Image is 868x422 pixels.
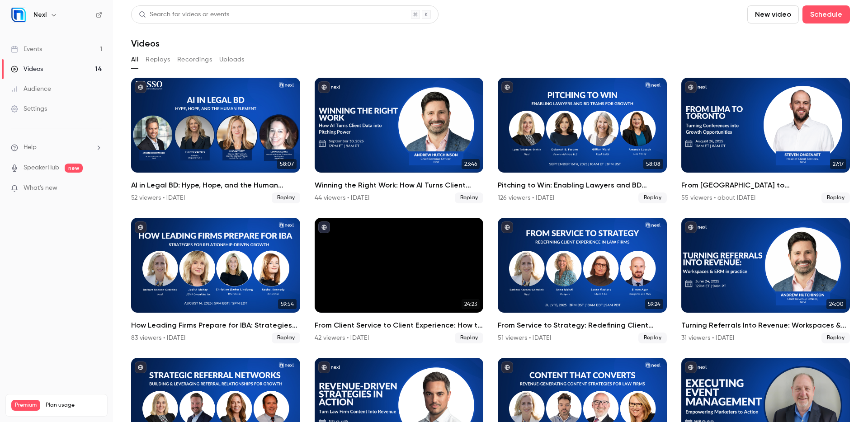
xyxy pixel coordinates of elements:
span: 59:54 [278,299,297,309]
div: Settings [11,104,47,113]
span: What's new [24,183,57,193]
div: Audience [11,84,51,94]
span: Replay [638,192,667,203]
a: 24:23From Client Service to Client Experience: How to Win with Client Experience in Legal42 viewe... [315,218,484,343]
button: published [501,81,513,93]
a: 23:46Winning the Right Work: How AI Turns Client Data into Pitching Power44 viewers • [DATE]Replay [315,78,484,203]
img: Nexl [11,8,26,22]
span: Plan usage [46,402,102,409]
a: 58:07AI in Legal BD: Hype, Hope, and the Human Element52 viewers • [DATE]Replay [131,78,300,203]
span: Replay [821,192,850,203]
span: 24:23 [462,299,480,309]
span: Replay [638,333,667,343]
span: 24:00 [826,299,846,309]
li: Turning Referrals Into Revenue: Workspaces & ERM in Practice [681,218,850,343]
button: published [501,221,513,233]
div: Events [11,45,42,54]
button: published [685,81,697,93]
a: 59:54How Leading Firms Prepare for IBA: Strategies for Relationship-Driven Growth83 viewers • [DA... [131,218,300,343]
li: AI in Legal BD: Hype, Hope, and the Human Element [131,78,300,203]
h2: From Service to Strategy: Redefining Client Experience in Law Firms [498,320,667,331]
div: 55 viewers • about [DATE] [681,193,755,202]
h2: From Client Service to Client Experience: How to Win with Client Experience in Legal [315,320,484,331]
span: Premium [11,400,40,411]
li: From Client Service to Client Experience: How to Win with Client Experience in Legal [315,218,484,343]
h6: Nexl [33,10,47,19]
div: Search for videos or events [139,10,229,19]
div: 83 viewers • [DATE] [131,333,185,342]
li: Pitching to Win: Enabling Lawyers and BD Teams for Growth [498,78,667,203]
div: 126 viewers • [DATE] [498,193,554,202]
div: 31 viewers • [DATE] [681,333,734,342]
button: published [685,221,697,233]
iframe: Noticeable Trigger [91,184,102,192]
button: published [318,361,330,373]
span: 58:07 [277,159,297,169]
div: 44 viewers • [DATE] [315,193,369,202]
li: help-dropdown-opener [11,143,102,152]
button: published [135,221,146,233]
span: 23:46 [462,159,480,169]
button: New video [747,5,799,23]
a: 27:17From [GEOGRAPHIC_DATA] to [GEOGRAPHIC_DATA]: Turning Conferences into Growth Opportunities55... [681,78,850,203]
button: published [501,361,513,373]
span: Replay [272,192,300,203]
li: From Lima to Toronto: Turning Conferences into Growth Opportunities [681,78,850,203]
h2: AI in Legal BD: Hype, Hope, and the Human Element [131,180,300,191]
button: All [131,52,138,67]
div: 51 viewers • [DATE] [498,333,551,342]
span: 58:08 [643,159,663,169]
button: Schedule [802,5,850,23]
span: 59:24 [645,299,663,309]
a: 59:24From Service to Strategy: Redefining Client Experience in Law Firms51 viewers • [DATE]Replay [498,218,667,343]
span: new [65,164,83,173]
button: Uploads [219,52,245,67]
li: Winning the Right Work: How AI Turns Client Data into Pitching Power [315,78,484,203]
a: 58:08Pitching to Win: Enabling Lawyers and BD Teams for Growth126 viewers • [DATE]Replay [498,78,667,203]
h2: Winning the Right Work: How AI Turns Client Data into Pitching Power [315,180,484,191]
li: From Service to Strategy: Redefining Client Experience in Law Firms [498,218,667,343]
span: 27:17 [830,159,846,169]
button: published [318,81,330,93]
a: 24:00Turning Referrals Into Revenue: Workspaces & ERM in Practice31 viewers • [DATE]Replay [681,218,850,343]
span: Replay [821,333,850,343]
h2: Pitching to Win: Enabling Lawyers and BD Teams for Growth [498,180,667,191]
span: Replay [272,333,300,343]
div: 52 viewers • [DATE] [131,193,185,202]
button: published [135,361,146,373]
li: How Leading Firms Prepare for IBA: Strategies for Relationship-Driven Growth [131,218,300,343]
h2: Turning Referrals Into Revenue: Workspaces & ERM in Practice [681,320,850,331]
button: Replays [146,52,170,67]
h1: Videos [131,38,160,49]
button: published [318,221,330,233]
section: Videos [131,5,850,417]
span: Replay [455,192,483,203]
button: published [135,81,146,93]
span: Help [24,143,37,152]
a: SpeakerHub [24,163,59,173]
h2: From [GEOGRAPHIC_DATA] to [GEOGRAPHIC_DATA]: Turning Conferences into Growth Opportunities [681,180,850,191]
button: published [685,361,697,373]
h2: How Leading Firms Prepare for IBA: Strategies for Relationship-Driven Growth [131,320,300,331]
button: Recordings [177,52,212,67]
span: Replay [455,333,483,343]
div: 42 viewers • [DATE] [315,333,369,342]
div: Videos [11,65,43,74]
